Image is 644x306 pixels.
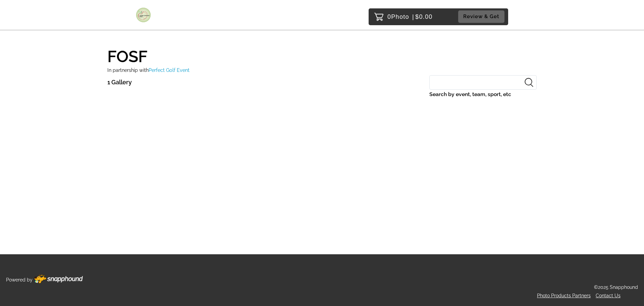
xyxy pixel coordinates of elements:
p: Powered by [6,276,33,284]
a: Contact Us [596,293,621,298]
small: In partnership with [107,67,190,73]
p: ©2025 Snapphound [594,283,638,292]
span: Photo [391,11,409,22]
p: 1 Gallery [107,77,132,88]
label: Search by event, team, sport, etc [429,90,537,99]
span: Perfect Golf Event [149,67,190,73]
span: | [412,13,414,20]
img: Footer [34,275,83,283]
img: Snapphound Logo [136,7,151,23]
button: Review & Get [458,10,504,23]
a: Photo Products Partners [537,293,591,298]
a: Review & Get [458,10,506,23]
p: 0 $0.00 [387,11,433,22]
h1: FOSF [107,42,537,64]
